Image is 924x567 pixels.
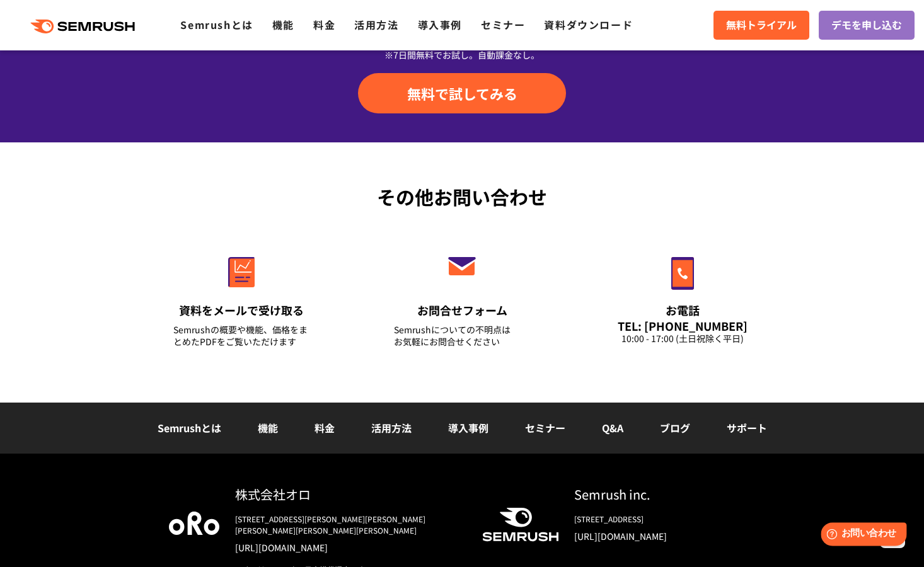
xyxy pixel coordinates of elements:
[235,485,462,503] div: 株式会社オロ
[574,485,755,503] div: Semrush inc.
[812,518,910,553] iframe: Help widget launcher
[574,530,755,542] a: [URL][DOMAIN_NAME]
[448,420,488,435] a: 導入事例
[819,11,915,40] a: デモを申し込む
[602,420,623,435] a: Q&A
[407,84,517,103] span: 無料で試してみる
[147,230,336,364] a: 資料をメールで受け取る Semrushの概要や機能、価格をまとめたPDFをご覧いただけます
[371,420,412,435] a: 活用方法
[354,17,398,32] a: 活用方法
[713,11,809,40] a: 無料トライアル
[418,17,462,32] a: 導入事例
[727,420,767,435] a: サポート
[315,420,335,435] a: 料金
[831,17,902,33] span: デモを申し込む
[180,17,253,32] a: Semrushとは
[726,17,797,33] span: 無料トライアル
[481,17,525,32] a: セミナー
[574,513,755,525] div: [STREET_ADDRESS]
[173,302,309,318] div: 資料をメールで受け取る
[615,302,751,318] div: お電話
[131,49,793,61] div: ※7日間無料でお試し。自動課金なし。
[394,324,530,348] div: Semrushについての不明点は お気軽にお問合せください
[158,420,221,435] a: Semrushとは
[525,420,565,435] a: セミナー
[131,183,793,211] div: その他お問い合わせ
[615,333,751,345] div: 10:00 - 17:00 (土日祝除く平日)
[367,230,557,364] a: お問合せフォーム Semrushについての不明点はお気軽にお問合せください
[544,17,633,32] a: 資料ダウンロード
[394,302,530,318] div: お問合せフォーム
[235,513,462,536] div: [STREET_ADDRESS][PERSON_NAME][PERSON_NAME][PERSON_NAME][PERSON_NAME][PERSON_NAME]
[258,420,278,435] a: 機能
[615,319,751,333] div: TEL: [PHONE_NUMBER]
[660,420,690,435] a: ブログ
[313,17,335,32] a: 料金
[272,17,294,32] a: 機能
[235,541,462,554] a: [URL][DOMAIN_NAME]
[169,512,219,534] img: oro company
[173,324,309,348] div: Semrushの概要や機能、価格をまとめたPDFをご覧いただけます
[358,73,566,113] a: 無料で試してみる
